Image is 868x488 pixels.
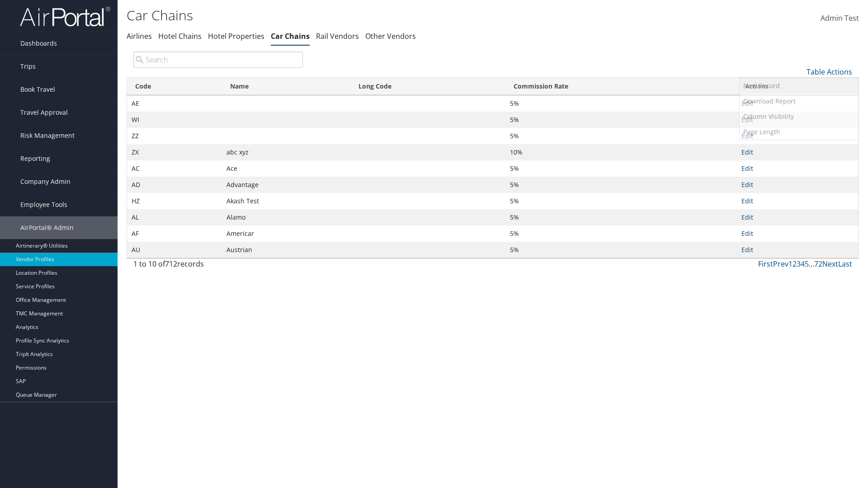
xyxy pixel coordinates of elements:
span: Book Travel [20,78,55,101]
a: New Record [740,78,859,94]
a: Download Report [740,94,859,109]
span: Dashboards [20,32,57,55]
span: Travel Approval [20,101,68,124]
a: Column Visibility [740,109,859,124]
span: Risk Management [20,124,75,147]
span: Employee Tools [20,193,67,216]
img: airportal-logo.png [20,6,110,27]
span: Reporting [20,147,50,170]
span: AirPortal® Admin [20,216,74,239]
a: Page Length [740,124,859,140]
span: Company Admin [20,170,71,193]
span: Trips [20,55,36,78]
